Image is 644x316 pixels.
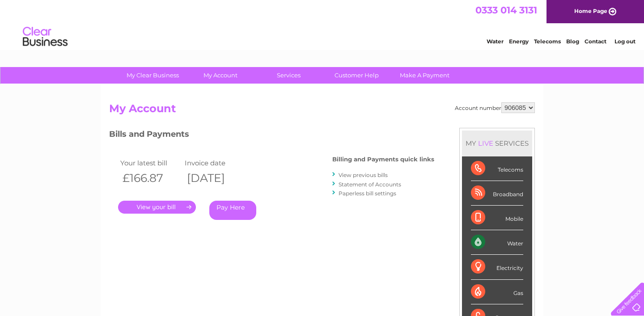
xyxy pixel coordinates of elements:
a: Contact [585,38,606,45]
th: £166.87 [118,169,182,187]
div: Water [471,230,523,255]
div: Account number [455,102,535,113]
a: Blog [566,38,579,45]
a: Telecoms [534,38,561,45]
td: Invoice date [182,157,247,169]
th: [DATE] [182,169,247,187]
a: 0333 014 3131 [475,4,537,16]
h2: My Account [109,102,535,119]
a: My Account [184,67,258,84]
a: Energy [509,38,529,45]
td: Your latest bill [118,157,182,169]
div: Clear Business is a trading name of Verastar Limited (registered in [GEOGRAPHIC_DATA] No. 3667643... [111,5,534,43]
div: Gas [471,280,523,304]
a: . [118,201,196,214]
a: Water [487,38,504,45]
a: My Clear Business [116,67,190,84]
img: logo.png [22,23,68,51]
a: Log out [614,38,636,45]
a: Customer Help [320,67,394,84]
div: Electricity [471,255,523,279]
a: Make A Payment [388,67,462,84]
h3: Bills and Payments [109,128,434,143]
div: Telecoms [471,156,523,181]
a: Services [252,67,326,84]
div: Mobile [471,206,523,230]
a: Statement of Accounts [339,181,401,188]
a: Paperless bill settings [339,190,396,197]
div: Broadband [471,181,523,206]
div: LIVE [476,139,495,147]
div: MY SERVICES [462,131,532,156]
a: Pay Here [209,201,256,220]
h4: Billing and Payments quick links [332,156,434,163]
a: View previous bills [339,172,388,178]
